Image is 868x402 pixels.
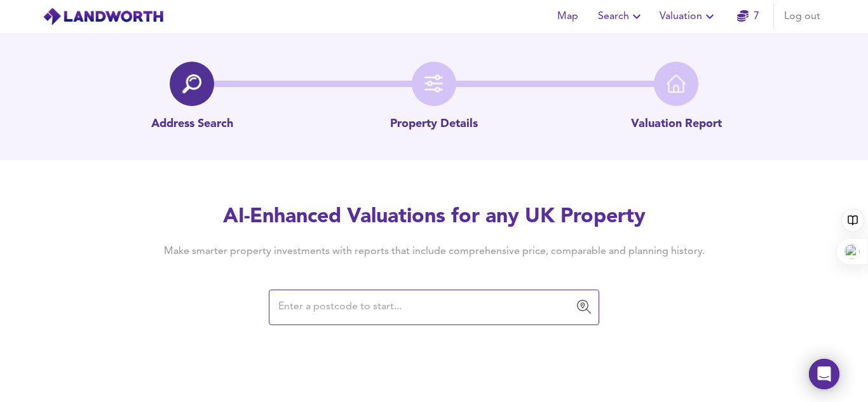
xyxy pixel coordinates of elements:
[809,359,839,389] div: Open Intercom Messenger
[667,74,686,93] img: home-icon
[43,7,164,26] img: logo
[547,4,588,29] button: Map
[182,74,201,93] img: search-icon
[631,116,722,133] p: Valuation Report
[151,116,233,133] p: Address Search
[728,4,768,29] button: 7
[144,245,724,258] h4: Make smarter property investments with reports that include comprehensive price, comparable and p...
[784,8,820,25] span: Log out
[737,8,759,25] a: 7
[779,4,825,29] button: Log out
[593,4,649,29] button: Search
[660,8,717,25] span: Valuation
[424,74,444,93] img: filter-icon
[144,203,724,231] h2: AI-Enhanced Valuations for any UK Property
[654,4,722,29] button: Valuation
[552,8,583,25] span: Map
[390,116,478,133] p: Property Details
[598,8,644,25] span: Search
[275,295,574,319] input: Enter a postcode to start...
